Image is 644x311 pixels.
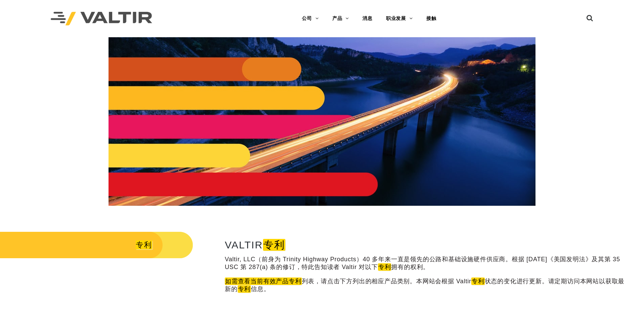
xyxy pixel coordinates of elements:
[362,16,373,21] font: 消息
[225,256,620,270] font: Valtir, LLC（前身为 Trinity Highway Products）40 多年来一直是领先的公路和基础设施硬件供应商。根据 [DATE]《美国发明法》及其第 35 USC 第 28...
[391,264,429,270] font: 拥有的权利。
[379,12,420,25] a: 职业发展
[302,16,312,21] font: 公司
[426,16,436,21] font: 接触
[225,278,302,285] font: 如需查看当前有效产品专利
[136,241,152,249] font: 专利
[225,239,263,250] font: VALTIR
[238,286,251,292] font: 专利
[378,264,391,270] font: 专利
[386,16,406,21] font: 职业发展
[251,286,270,292] font: 信息。
[263,239,285,250] font: 专利
[472,278,484,285] font: 专利
[356,12,379,25] a: 消息
[295,12,325,25] a: 公司
[332,16,342,21] font: 产品
[302,278,315,285] font: 列表
[420,12,443,25] a: 接触
[51,12,152,26] img: 瓦尔提尔
[326,12,356,25] a: 产品
[314,278,471,285] font: ，请点击下方列出的相应产品类别。本网站会根据 Valtir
